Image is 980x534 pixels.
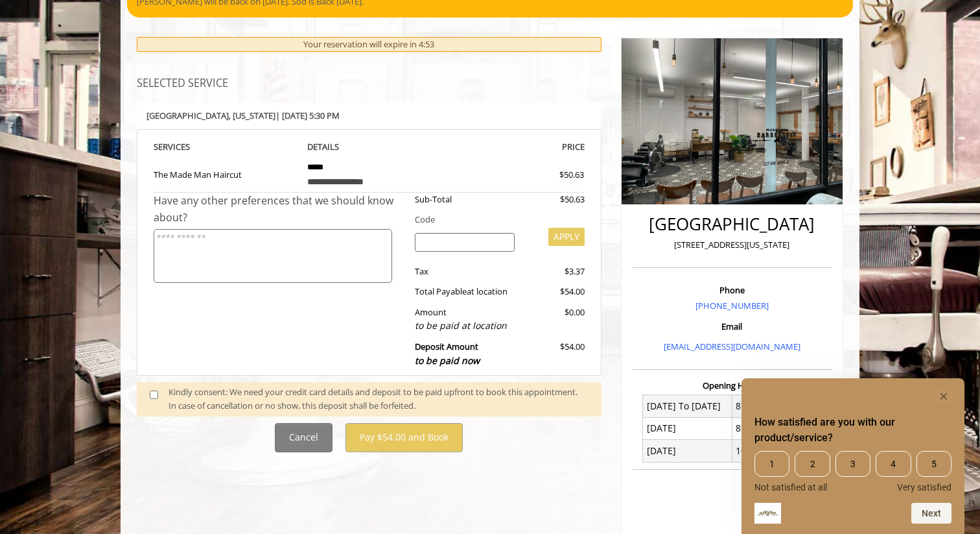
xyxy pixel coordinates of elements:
[916,451,951,477] span: 5
[636,238,828,252] p: [STREET_ADDRESS][US_STATE]
[415,319,515,333] div: to be paid at location
[754,451,789,477] span: 1
[405,265,525,278] div: Tax
[405,306,525,334] div: Amount
[467,285,507,297] span: at location
[732,417,821,439] td: 8 A.M - 7 P.M
[732,440,821,462] td: 10 A.M - 7 P.M
[636,215,828,234] h2: [GEOGRAPHIC_DATA]
[275,423,332,452] button: Cancel
[636,322,828,331] h3: Email
[169,385,589,413] div: Kindly consent: We need your credit card details and deposit to be paid upfront to book this appo...
[415,354,480,367] span: to be paid now
[154,140,297,154] th: SERVICE
[405,285,525,298] div: Total Payable
[695,300,769,311] a: [PHONE_NUMBER]
[137,78,601,90] h3: SELECTED SERVICE
[297,140,441,154] th: DETAILS
[154,193,405,226] div: Have any other preferences that we should know about?
[524,193,584,206] div: $50.63
[795,451,830,477] span: 2
[936,389,951,404] button: Hide survey
[754,389,951,524] div: How satisfied are you with our product/service? Select an option from 1 to 5, with 1 being Not sa...
[643,440,732,462] td: [DATE]
[754,415,951,446] h2: How satisfied are you with our product/service? Select an option from 1 to 5, with 1 being Not sa...
[643,395,732,417] td: [DATE] To [DATE]
[229,110,275,121] span: , [US_STATE]
[633,381,832,390] h3: Opening Hours
[876,451,911,477] span: 4
[405,213,585,226] div: Code
[524,340,584,368] div: $54.00
[345,423,463,452] button: Pay $54.00 and Book
[405,193,525,206] div: Sub-Total
[137,37,601,52] div: Your reservation will expire in 4:53
[897,482,951,492] span: Very satisfied
[441,140,585,154] th: PRICE
[911,503,951,524] button: Next question
[415,341,480,367] b: Deposit Amount
[185,141,190,152] span: S
[643,417,732,439] td: [DATE]
[154,154,297,193] td: The Made Man Haircut
[513,168,584,182] div: $50.63
[636,285,828,295] h3: Phone
[548,228,585,246] button: APPLY
[524,285,584,298] div: $54.00
[754,482,827,492] span: Not satisfied at all
[146,110,340,121] b: [GEOGRAPHIC_DATA] | [DATE] 5:30 PM
[524,306,584,334] div: $0.00
[732,395,821,417] td: 8 A.M - 8 P.M
[664,341,800,352] a: [EMAIL_ADDRESS][DOMAIN_NAME]
[524,265,584,278] div: $3.37
[835,451,870,477] span: 3
[754,451,951,492] div: How satisfied are you with our product/service? Select an option from 1 to 5, with 1 being Not sa...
